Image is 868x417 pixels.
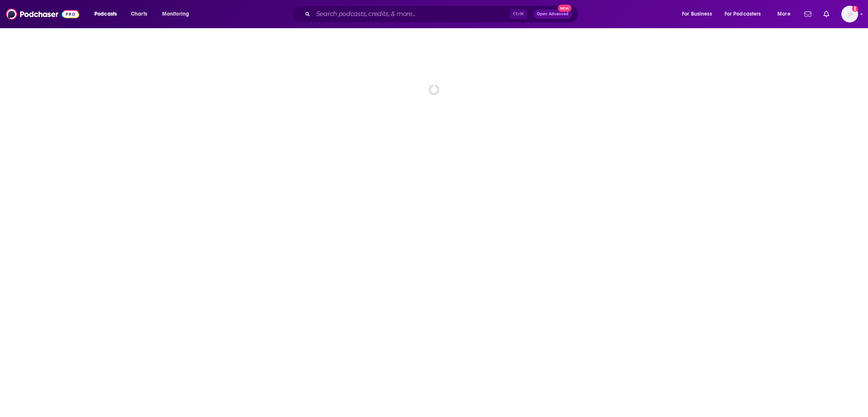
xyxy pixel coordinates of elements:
img: Podchaser - Follow, Share and Rate Podcasts [6,7,79,21]
span: Charts [131,9,147,19]
a: Charts [126,8,152,20]
span: More [777,9,790,19]
button: Open AdvancedNew [534,10,572,19]
span: New [558,5,572,12]
button: open menu [157,8,199,20]
span: For Business [682,9,712,19]
button: Show profile menu [841,6,858,22]
span: For Podcasters [725,9,761,19]
span: Monitoring [162,9,189,19]
span: Podcasts [94,9,117,19]
div: Search podcasts, credits, & more... [299,5,586,23]
img: User Profile [841,6,858,22]
input: Search podcasts, credits, & more... [313,8,510,20]
a: Show notifications dropdown [801,8,814,21]
button: open menu [720,8,772,20]
a: Show notifications dropdown [820,8,832,21]
span: Ctrl K [510,9,527,19]
button: open menu [89,8,127,20]
span: Open Advanced [537,12,569,16]
button: open menu [677,8,721,20]
span: Logged in as LindaBurns [841,6,858,22]
svg: Add a profile image [852,6,858,12]
button: open menu [772,8,800,20]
